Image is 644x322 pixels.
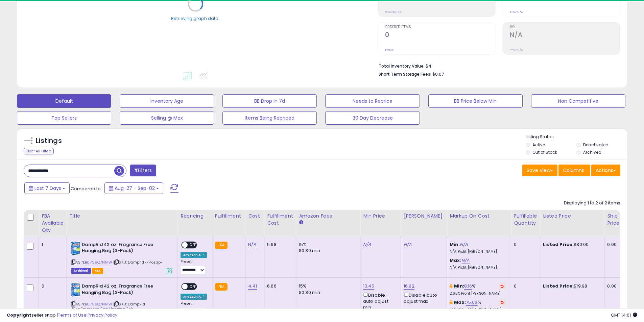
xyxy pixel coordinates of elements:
div: Listed Price [543,213,601,220]
label: Out of Stock [532,149,557,155]
b: Min: [450,241,460,248]
th: The percentage added to the cost of goods (COGS) that forms the calculator for Min & Max prices. [447,210,511,237]
a: N/A [248,241,256,248]
button: Top Sellers [17,111,111,125]
span: Aug-27 - Sep-02 [115,185,155,192]
div: Repricing [181,213,209,220]
small: FBA [215,242,228,249]
small: Prev: N/A [510,10,523,14]
span: Listings that have been deleted from Seller Central [71,268,91,274]
a: Terms of Use [58,312,87,318]
button: BB Price Below Min [428,94,523,108]
div: Ship Price [607,213,621,227]
div: % [450,299,506,312]
div: Disable auto adjust max [404,291,442,304]
button: 30 Day Decrease [325,111,420,125]
p: 2.68% Profit [PERSON_NAME] [450,291,506,296]
div: $19.98 [543,283,599,289]
div: [PERSON_NAME] [404,213,444,220]
button: Non Competitive [531,94,625,108]
div: Fulfillment Cost [267,213,293,227]
span: Columns [563,167,584,174]
span: Ordered Items [385,25,495,29]
p: N/A Profit [PERSON_NAME] [450,265,506,270]
label: Deactivated [583,142,609,148]
div: Clear All Filters [24,148,54,154]
div: ASIN: [71,242,172,273]
a: 75.06 [466,299,478,306]
div: 0.00 [607,242,618,248]
div: $0.30 min [299,290,355,296]
div: 15% [299,283,355,289]
div: Cost [248,213,261,220]
div: 6.66 [267,283,291,289]
small: Prev: $0.00 [385,10,401,14]
b: Short Term Storage Fees: [379,71,431,77]
small: Prev: 0 [385,48,395,52]
b: Max: [450,257,461,264]
div: 0.00 [607,283,618,289]
button: Last 7 Days [24,182,70,194]
small: Amazon Fees. [299,220,303,226]
button: Selling @ Max [120,111,214,125]
div: Fulfillable Quantity [514,213,537,227]
div: % [450,283,506,296]
small: FBA [215,283,228,291]
div: Amazon Fees [299,213,357,220]
div: 0 [42,283,61,289]
b: Max: [454,299,466,305]
p: N/A Profit [PERSON_NAME] [450,249,506,254]
div: Markup on Cost [450,213,508,220]
a: N/A [404,241,412,248]
span: FBA [92,268,103,274]
div: 5.98 [267,242,291,248]
a: 8.16 [464,283,472,290]
div: ASIN: [71,283,172,319]
b: DampRid 42 oz. Fragrance Free Hanging Bag (3-Pack) [82,242,164,256]
span: $0.07 [432,71,444,77]
p: Listing States: [526,134,627,140]
span: ROI [510,25,620,29]
b: Listed Price: [543,283,574,289]
button: Inventory Age [120,94,214,108]
h2: N/A [510,31,620,40]
b: Min: [454,283,464,289]
button: Save View [522,165,557,176]
a: B0799Q7NMW [85,301,112,307]
button: Items Being Repriced [222,111,317,125]
div: Amazon AI * [181,294,207,300]
b: DampRid 42 oz. Fragrance Free Hanging Bag (3-Pack) [82,283,164,297]
div: Displaying 1 to 2 of 2 items [564,200,620,206]
button: Actions [591,165,620,176]
label: Active [532,142,545,148]
h2: 0 [385,31,495,40]
div: 0 [514,283,535,289]
a: N/A [363,241,371,248]
button: Filters [130,165,156,176]
div: $0.30 min [299,248,355,254]
div: FBA Available Qty [42,213,64,234]
span: OFF [188,242,198,248]
span: Compared to: [71,185,102,192]
div: Title [69,213,175,220]
a: 4.41 [248,283,257,290]
b: Total Inventory Value: [379,63,425,69]
strong: Copyright [7,312,31,318]
div: Retrieving graph data.. [171,16,220,22]
div: Disable auto adjust min [363,291,396,311]
div: Preset: [181,259,207,275]
div: 0 [514,242,535,248]
div: Fulfillment [215,213,242,220]
button: Aug-27 - Sep-02 [104,182,163,194]
button: Default [17,94,111,108]
button: Columns [558,165,590,176]
a: N/A [460,241,468,248]
div: seller snap | | [7,312,117,319]
div: Amazon AI * [181,252,207,258]
img: 51ebHg1D19L._SL40_.jpg [71,242,80,255]
span: 2025-09-10 14:01 GMT [611,312,637,318]
a: N/A [461,257,470,264]
li: $4 [379,61,615,70]
span: Last 7 Days [34,185,61,192]
b: Listed Price: [543,241,574,248]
